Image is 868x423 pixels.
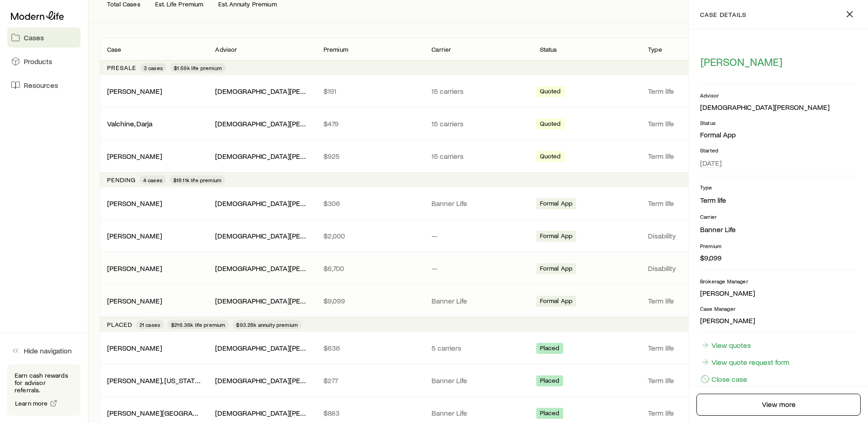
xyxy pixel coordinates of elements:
span: Placed [540,344,560,354]
p: Disability [648,264,741,273]
p: Advisor [215,46,237,53]
p: $191 [323,87,417,96]
span: [PERSON_NAME] [701,55,782,68]
div: [DEMOGRAPHIC_DATA][PERSON_NAME] [215,87,308,96]
p: Pending [107,176,136,184]
span: Resources [24,81,58,90]
p: — [431,231,525,240]
p: Term life [648,199,741,208]
p: Term life [648,296,741,305]
span: $216.36k life premium [171,321,225,328]
span: Formal App [540,200,573,209]
a: View more [696,394,861,416]
span: 4 cases [143,176,162,184]
p: Term life [648,343,741,352]
p: Status [540,46,557,53]
p: Premium [323,46,348,53]
div: [PERSON_NAME] [107,87,162,96]
span: Quoted [540,120,561,130]
div: [PERSON_NAME][GEOGRAPHIC_DATA] [107,408,200,418]
span: Quoted [540,152,561,162]
p: [PERSON_NAME] [700,316,857,325]
span: $18.11k life premium [173,176,221,184]
a: [PERSON_NAME] [107,87,162,95]
p: $9,099 [323,296,417,305]
p: $9,099 [700,253,857,262]
a: View quotes [700,340,751,350]
button: Close case [700,374,748,384]
li: Term life [700,195,857,206]
p: Carrier [431,46,451,53]
span: Learn more [15,400,48,407]
div: [PERSON_NAME] [107,199,162,208]
p: $306 [323,199,417,208]
p: Earn cash rewards for advisor referrals. [15,372,73,394]
p: Advisor [700,92,857,99]
span: Placed [540,409,560,419]
span: Hide navigation [24,346,72,355]
div: [PERSON_NAME] [107,343,162,353]
a: [PERSON_NAME], [US_STATE] [107,376,201,385]
p: $479 [323,119,417,128]
p: Formal App [700,130,857,139]
div: [DEMOGRAPHIC_DATA][PERSON_NAME] [215,343,308,353]
a: [PERSON_NAME][GEOGRAPHIC_DATA] [107,408,231,417]
span: 3 cases [144,64,163,71]
span: [DATE] [700,158,722,168]
p: $636 [323,343,417,352]
div: [DEMOGRAPHIC_DATA][PERSON_NAME] [215,152,308,161]
p: Term life [648,376,741,385]
div: [DEMOGRAPHIC_DATA][PERSON_NAME] [215,199,308,208]
p: 15 carriers [431,119,525,128]
p: Brokerage Manager [700,277,857,285]
p: 15 carriers [431,87,525,96]
div: [DEMOGRAPHIC_DATA][PERSON_NAME] [700,103,830,112]
p: Status [700,119,857,126]
div: [PERSON_NAME] [107,152,162,161]
span: $93.28k annuity premium [236,321,298,328]
p: Total Cases [107,0,140,8]
p: Banner Life [431,199,525,208]
div: [PERSON_NAME], [US_STATE] [107,376,200,385]
p: Case Manager [700,305,857,312]
a: [PERSON_NAME] [107,152,162,160]
p: Carrier [700,213,857,220]
p: Premium [700,242,857,249]
p: Term life [648,87,741,96]
p: Est. Life Premium [155,0,204,8]
p: Banner Life [431,296,525,305]
p: Term life [648,152,741,161]
span: 21 cases [140,321,160,328]
div: [DEMOGRAPHIC_DATA][PERSON_NAME] [215,296,308,306]
p: $883 [323,408,417,418]
span: Cases [24,33,44,42]
p: Type [648,46,662,53]
p: — [431,264,525,273]
a: View quote request form [700,357,790,367]
div: Earn cash rewards for advisor referrals.Learn more [7,364,81,416]
div: [PERSON_NAME] [107,264,162,273]
a: Valchine, Darja [107,119,152,128]
div: [DEMOGRAPHIC_DATA][PERSON_NAME] [215,376,308,385]
div: [DEMOGRAPHIC_DATA][PERSON_NAME] [215,408,308,418]
a: Resources [7,75,81,95]
p: Est. Annuity Premium [218,0,277,8]
p: Disability [648,231,741,240]
p: 15 carriers [431,152,525,161]
p: $925 [323,152,417,161]
div: [PERSON_NAME] [107,296,162,306]
li: Banner Life [700,224,857,235]
span: Placed [540,377,560,386]
p: Type [700,184,857,191]
span: Formal App [540,232,573,242]
a: Cases [7,27,81,48]
a: [PERSON_NAME] [107,343,162,352]
button: Hide navigation [7,341,81,361]
p: Case [107,46,122,53]
p: Banner Life [431,408,525,418]
span: Products [24,57,52,66]
p: $2,000 [323,231,417,240]
span: Formal App [540,265,573,274]
p: [PERSON_NAME] [700,288,857,298]
a: [PERSON_NAME] [107,264,162,272]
